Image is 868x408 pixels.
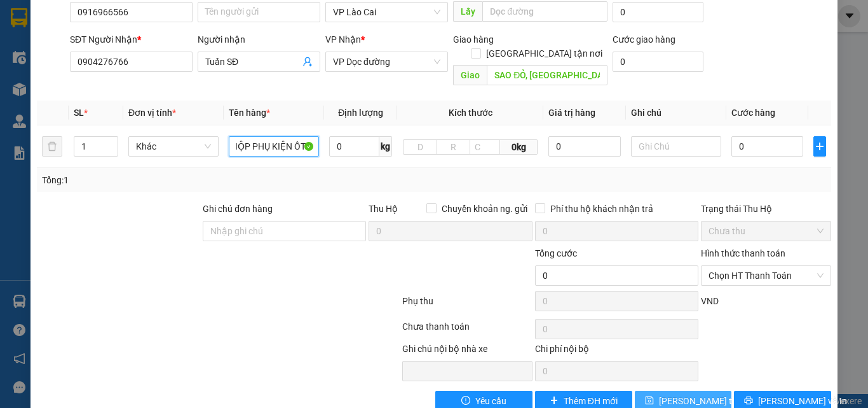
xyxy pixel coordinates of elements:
input: Dọc đường [482,1,607,22]
span: user-add [302,57,313,67]
div: Phụ thu [401,294,534,316]
span: Tên hàng [229,108,270,118]
span: printer [744,396,753,406]
input: C [470,139,500,155]
span: exclamation-circle [461,396,470,406]
span: Lấy [453,1,482,22]
span: SL [74,108,84,118]
div: Người nhận [198,32,320,46]
span: save [645,396,654,406]
input: R [437,139,471,155]
span: [GEOGRAPHIC_DATA] tận nơi [481,46,607,60]
span: 0kg [500,139,538,155]
span: VP Nhận [325,34,361,45]
div: Trạng thái Thu Hộ [701,202,831,216]
input: VD: Bàn, Ghế [229,136,319,157]
label: Cước giao hàng [613,34,675,45]
strong: 024 3236 3236 - [6,48,128,71]
span: Chưa thu [709,222,824,241]
span: Chọn HT Thanh Toán [709,266,824,285]
span: Định lượng [338,108,383,118]
input: D [403,139,437,155]
span: Giao [453,65,487,85]
span: [PERSON_NAME] thay đổi [659,394,761,408]
div: Ghi chú nội bộ nhà xe [402,342,532,361]
span: Kích thước [449,108,492,118]
span: Thêm ĐH mới [564,394,618,408]
input: Cước giao hàng [613,52,703,72]
strong: 0888 827 827 - 0848 827 827 [27,60,127,82]
span: VP Lào Cai [333,3,440,22]
span: Chuyển khoản ng. gửi [437,202,532,216]
span: Phí thu hộ khách nhận trả [545,202,658,216]
span: plus [814,141,825,151]
input: Cước lấy hàng [613,2,703,22]
button: delete [42,136,62,157]
span: Thu Hộ [369,204,398,214]
span: plus [550,396,559,406]
span: Tổng cước [535,248,577,258]
span: Gửi hàng [GEOGRAPHIC_DATA]: Hotline: [6,37,128,82]
strong: Công ty TNHH Phúc Xuyên [13,6,119,34]
label: Ghi chú đơn hàng [203,204,273,214]
input: Ghi chú đơn hàng [203,221,366,241]
input: Dọc đường [487,65,607,85]
span: Đơn vị tính [128,108,176,118]
th: Ghi chú [626,101,726,125]
span: Cước hàng [731,108,775,118]
span: VP Dọc đường [333,52,440,71]
div: SĐT Người Nhận [70,32,193,46]
span: kg [379,136,392,157]
label: Hình thức thanh toán [701,248,785,258]
div: Chi phí nội bộ [535,342,698,361]
span: Yêu cầu [475,394,506,408]
span: Giao hàng [453,34,494,45]
span: VND [701,296,719,306]
span: Gửi hàng Hạ Long: Hotline: [11,85,122,119]
span: [PERSON_NAME] và In [758,394,847,408]
input: Ghi Chú [631,136,721,157]
span: Khác [136,137,211,156]
span: Giá trị hàng [548,108,595,118]
div: Chưa thanh toán [401,320,534,342]
button: plus [813,136,826,157]
div: Tổng: 1 [42,173,336,187]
